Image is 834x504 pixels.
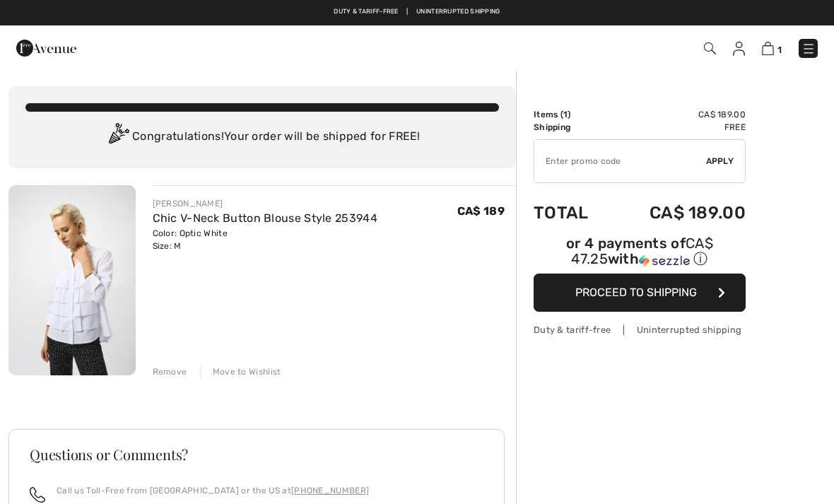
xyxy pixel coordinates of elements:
[30,447,483,462] h3: Questions or Comments?
[777,45,782,55] span: 1
[534,121,611,134] td: Shipping
[201,365,281,378] div: Move to Wishlist
[153,211,377,225] a: Chic V-Neck Button Blouse Style 253944
[704,42,716,54] img: Search
[534,189,611,237] td: Total
[733,42,745,56] img: My Info
[611,121,746,134] td: Free
[534,323,746,336] div: Duty & tariff-free | Uninterrupted shipping
[8,185,136,375] img: Chic V-Neck Button Blouse Style 253944
[563,110,568,119] span: 1
[575,286,697,299] span: Proceed to Shipping
[16,40,76,54] a: 1ère Avenue
[291,486,369,496] a: [PHONE_NUMBER]
[611,108,746,121] td: CA$ 189.00
[30,487,45,503] img: call
[457,204,505,218] span: CA$ 189
[534,140,706,182] input: Promo code
[571,235,713,267] span: CA$ 47.25
[534,237,746,269] div: or 4 payments of with
[534,108,611,121] td: Items ( )
[153,365,187,378] div: Remove
[104,123,132,151] img: Congratulation2.svg
[762,42,774,55] img: Shopping Bag
[534,237,746,274] div: or 4 payments ofCA$ 47.25withSezzle Click to learn more about Sezzle
[762,40,782,57] a: 1
[801,42,816,56] img: Menu
[25,123,499,151] div: Congratulations! Your order will be shipped for FREE!
[534,274,746,312] button: Proceed to Shipping
[16,34,76,62] img: 1ère Avenue
[153,197,377,210] div: [PERSON_NAME]
[153,227,377,252] div: Color: Optic White Size: M
[611,189,746,237] td: CA$ 189.00
[706,155,734,168] span: Apply
[57,484,369,497] p: Call us Toll-Free from [GEOGRAPHIC_DATA] or the US at
[639,254,690,267] img: Sezzle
